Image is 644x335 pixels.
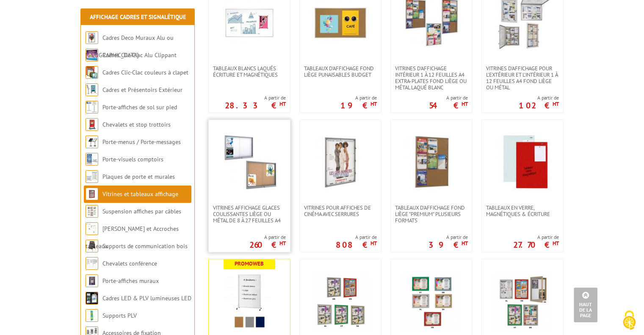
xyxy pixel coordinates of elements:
[86,118,98,131] img: Chevalets et stop trottoirs
[462,100,468,108] sup: HT
[86,83,98,96] img: Cadres et Présentoirs Extérieur
[519,94,559,101] span: A partir de
[574,288,597,322] a: Haut de la page
[102,294,191,302] a: Cadres LED & PLV lumineuses LED
[102,312,137,319] a: Supports PLV
[428,242,468,247] p: 39 €
[493,272,552,331] img: Vitrines extérieur 6 couleurs 4 feuilles pour affichage avec aimants
[102,121,171,128] a: Chevalets et stop trottoirs
[513,242,559,247] p: 27.70 €
[493,133,552,192] img: Tableaux en verre, magnétiques & écriture
[279,100,286,108] sup: HT
[86,225,179,250] a: [PERSON_NAME] et Accroches tableaux
[102,103,177,111] a: Porte-affiches de sol sur pied
[86,309,98,322] img: Supports PLV
[86,31,98,44] img: Cadres Deco Muraux Alu ou Bois
[519,103,559,108] p: 102 €
[336,234,377,241] span: A partir de
[102,242,188,250] a: Supports de communication bois
[395,205,468,224] span: Tableaux d'affichage fond liège "Premium" plusieurs formats
[279,240,286,247] sup: HT
[90,13,186,21] a: Affichage Cadres et Signalétique
[86,101,98,114] img: Porte-affiches de sol sur pied
[249,242,286,247] p: 260 €
[213,65,286,78] span: Tableaux blancs laqués écriture et magnétiques
[482,205,563,217] a: Tableaux en verre, magnétiques & écriture
[102,277,159,285] a: Porte-affiches muraux
[102,69,188,76] a: Cadres Clic-Clac couleurs à clapet
[102,208,181,215] a: Suspension affiches par câbles
[370,240,377,247] sup: HT
[220,272,279,331] img: Tableaux d'affichage écriture liège/feutrine/blanc Mobiles sur roulettes
[619,310,640,331] img: Cookies (fenêtre modale)
[86,170,98,183] img: Plaques de porte et murales
[391,65,472,91] a: Vitrines d'affichage intérieur 1 à 12 feuilles A4 extra-plates fond liège ou métal laqué blanc
[225,94,286,101] span: A partir de
[209,65,290,78] a: Tableaux blancs laqués écriture et magnétiques
[402,133,461,192] img: Tableaux d'affichage fond liège
[102,51,177,59] a: Cadres Clic-Clac Alu Clippant
[86,222,98,235] img: Cimaises et Accroches tableaux
[86,257,98,270] img: Chevalets conférence
[102,138,181,146] a: Porte-menus / Porte-messages
[86,66,98,79] img: Cadres Clic-Clac couleurs à clapet
[370,100,377,108] sup: HT
[429,94,468,101] span: A partir de
[86,188,98,200] img: Vitrines et tableaux affichage
[86,153,98,166] img: Porte-visuels comptoirs
[86,34,174,59] a: Cadres Deco Muraux Alu ou [GEOGRAPHIC_DATA]
[102,260,157,267] a: Chevalets conférence
[391,205,472,224] a: Tableaux d'affichage fond liège "Premium" plusieurs formats
[300,205,381,217] a: Vitrines pour affiches de cinéma avec serrures
[462,240,468,247] sup: HT
[482,65,563,91] a: Vitrines d'affichage pour l'extérieur et l'intérieur 1 à 12 feuilles A4 fond liège ou métal
[429,103,468,108] p: 54 €
[428,234,468,241] span: A partir de
[486,65,559,91] span: Vitrines d'affichage pour l'extérieur et l'intérieur 1 à 12 feuilles A4 fond liège ou métal
[209,205,290,224] a: Vitrines affichage glaces coulissantes liège ou métal de 8 à 27 feuilles A4
[304,205,377,217] span: Vitrines pour affiches de cinéma avec serrures
[249,234,286,241] span: A partir de
[513,234,559,241] span: A partir de
[553,240,559,247] sup: HT
[102,86,182,94] a: Cadres et Présentoirs Extérieur
[225,103,286,108] p: 28.33 €
[102,155,163,163] a: Porte-visuels comptoirs
[86,136,98,148] img: Porte-menus / Porte-messages
[614,306,644,335] button: Cookies (fenêtre modale)
[213,205,286,224] span: Vitrines affichage glaces coulissantes liège ou métal de 8 à 27 feuilles A4
[304,65,377,78] span: Tableaux d'affichage fond liège punaisables Budget
[340,94,377,101] span: A partir de
[102,190,178,198] a: Vitrines et tableaux affichage
[235,260,264,267] b: Promoweb
[300,65,381,78] a: Tableaux d'affichage fond liège punaisables Budget
[86,274,98,287] img: Porte-affiches muraux
[220,133,279,192] img: Vitrines affichage glaces coulissantes liège ou métal de 8 à 27 feuilles A4
[395,65,468,91] span: Vitrines d'affichage intérieur 1 à 12 feuilles A4 extra-plates fond liège ou métal laqué blanc
[102,173,175,180] a: Plaques de porte et murales
[311,272,370,331] img: Vitrines affichage extérieur 6 couleurs 1 feuille pour affichage avec aimants
[486,205,559,217] span: Tableaux en verre, magnétiques & écriture
[553,100,559,108] sup: HT
[86,292,98,305] img: Cadres LED & PLV lumineuses LED
[340,103,377,108] p: 19 €
[311,133,370,192] img: Vitrines pour affiches de cinéma avec serrures
[402,272,461,331] img: Vitrines extérieur 6 couleurs 2 feuilles fond blanc pour aimants
[336,242,377,247] p: 808 €
[86,205,98,218] img: Suspension affiches par câbles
